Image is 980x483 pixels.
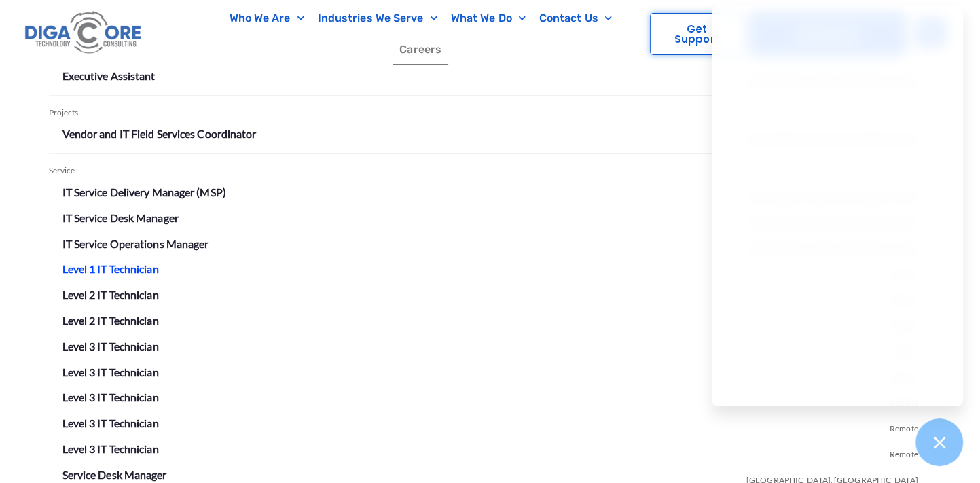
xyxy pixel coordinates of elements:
a: IT Service Operations Manager [62,237,209,250]
a: Level 3 IT Technician [62,340,159,353]
a: Who We Are [222,3,310,34]
a: Industries We Serve [311,3,444,34]
div: Service [49,161,932,181]
a: Level 3 IT Technician [62,416,159,429]
a: Level 2 IT Technician [62,314,159,327]
a: Executive Assistant [62,69,156,82]
a: Careers [393,34,448,65]
a: Get Support [650,13,743,55]
div: Projects [49,103,932,123]
a: Level 2 IT Technician [62,288,159,301]
iframe: Chatgenie Messenger [712,5,963,406]
nav: Menu [198,3,643,65]
a: Level 1 IT Technician [62,262,159,275]
a: Service Desk Manager [62,468,167,481]
span: Remote [890,413,918,439]
img: Digacore logo 1 [22,7,145,59]
span: Remote [890,439,918,465]
a: Contact Us [532,3,619,34]
a: Vendor and IT Field Services Coordinator [62,127,257,140]
span: Get Support [664,24,729,44]
a: IT Service Delivery Manager (MSP) [62,185,226,198]
a: Level 3 IT Technician [62,442,159,455]
a: IT Service Desk Manager [62,211,179,224]
a: What We Do [444,3,532,34]
a: Level 3 IT Technician [62,391,159,404]
a: Level 3 IT Technician [62,365,159,378]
